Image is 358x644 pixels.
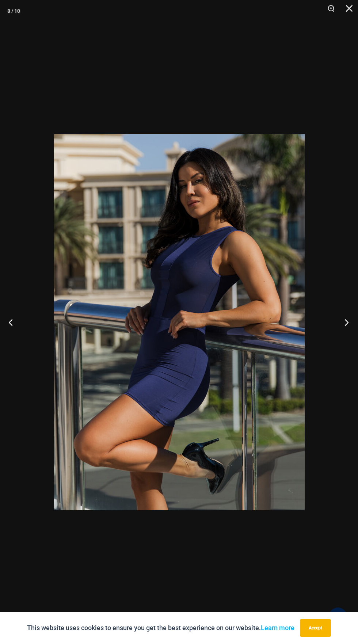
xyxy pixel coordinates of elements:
p: This website uses cookies to ensure you get the best experience on our website. [27,622,294,633]
div: 8 / 10 [7,5,20,16]
a: Learn more [261,624,294,632]
button: Next [331,304,358,340]
img: Desire Me Navy 5192 Dress 13 [54,134,305,510]
button: Accept [300,619,331,637]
